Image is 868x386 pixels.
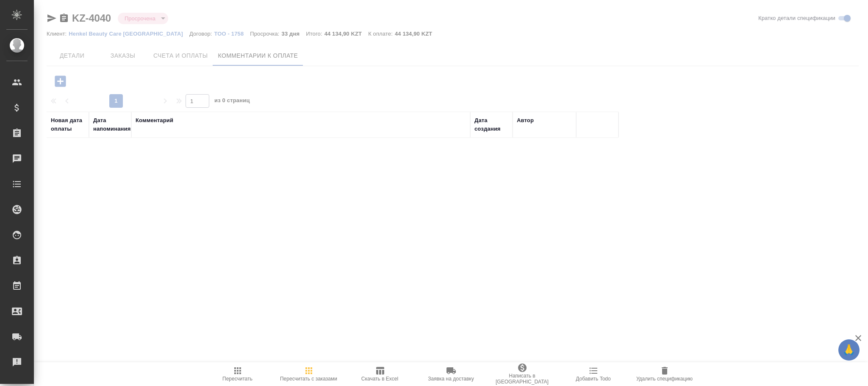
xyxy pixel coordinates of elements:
div: Дата создания [474,116,508,133]
div: Новая дата оплаты [51,116,85,133]
button: 🙏 [838,339,860,361]
div: Дата напоминания [93,116,130,133]
span: 🙏 [842,341,856,359]
div: Автор [517,116,534,125]
div: Комментарий [136,116,173,125]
